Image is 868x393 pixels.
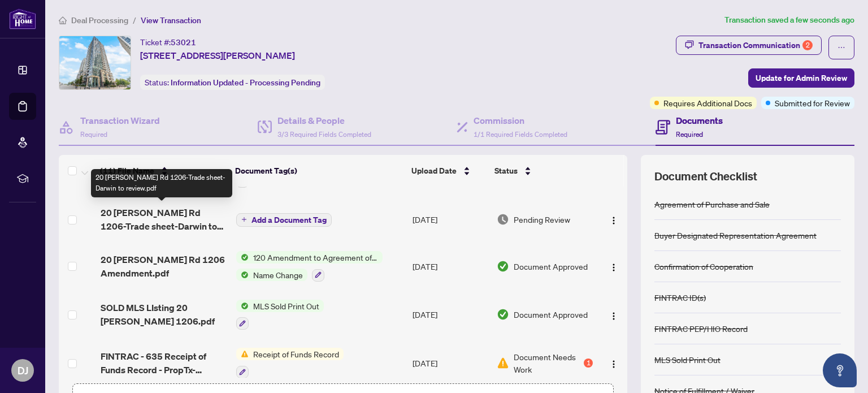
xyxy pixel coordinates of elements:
span: Add a Document Tag [251,216,327,224]
span: Update for Admin Review [756,69,847,87]
span: Document Approved [514,260,588,273]
span: (11) File Name [100,165,154,177]
span: 53021 [171,37,196,47]
span: Pending Review [514,213,570,226]
span: View Transaction [141,15,201,25]
span: Requires Additional Docs [663,97,752,109]
img: Logo [609,216,618,225]
span: plus [241,217,247,222]
th: Upload Date [407,155,490,187]
div: Status: [140,75,325,90]
span: SOLD MLS LIsting 20 [PERSON_NAME] 1206.pdf [101,301,228,328]
h4: Transaction Wizard [80,114,160,127]
img: Status Icon [236,348,249,360]
h4: Commission [474,114,567,127]
img: IMG-W12317512_1.jpg [59,36,131,89]
img: Logo [609,263,618,272]
img: Document Status [497,357,509,369]
span: MLS Sold Print Out [249,300,324,312]
div: Buyer Designated Representation Agreement [654,229,817,241]
img: Logo [609,312,618,321]
h4: Details & People [277,114,371,127]
span: Information Updated - Processing Pending [171,77,320,88]
button: Logo [605,354,623,372]
div: 20 [PERSON_NAME] Rd 1206-Trade sheet-Darwin to review.pdf [91,169,232,197]
span: Upload Date [411,165,457,177]
div: FINTRAC PEP/HIO Record [654,322,748,335]
button: Open asap [823,353,857,387]
span: 120 Amendment to Agreement of Purchase and Sale [249,251,383,264]
span: 1/1 Required Fields Completed [474,130,567,139]
button: Update for Admin Review [748,68,854,88]
button: Status IconReceipt of Funds Record [236,348,344,378]
span: home [59,16,67,24]
th: (11) File Name [96,155,231,187]
img: Status Icon [236,251,249,264]
div: Ticket #: [140,36,196,49]
div: 2 [802,40,813,50]
span: Deal Processing [71,15,128,25]
th: Document Tag(s) [231,155,407,187]
img: Document Status [497,260,509,273]
button: Transaction Communication2 [676,36,822,55]
span: Name Change [249,269,307,281]
span: [STREET_ADDRESS][PERSON_NAME] [140,49,295,62]
img: Status Icon [236,300,249,312]
td: [DATE] [408,339,492,387]
div: 1 [584,359,593,368]
img: Document Status [497,308,509,321]
div: FINTRAC ID(s) [654,291,706,304]
span: 20 [PERSON_NAME] Rd 1206 Amendment.pdf [101,253,228,280]
span: 3/3 Required Fields Completed [277,130,371,139]
span: Receipt of Funds Record [249,348,344,360]
img: Logo [609,360,618,369]
div: Transaction Communication [698,36,813,54]
span: DJ [18,362,28,378]
span: Required [676,130,703,139]
span: Document Checklist [654,169,757,184]
div: Confirmation of Cooperation [654,260,753,273]
span: Submitted for Review [775,97,850,109]
span: Required [80,130,107,139]
div: Agreement of Purchase and Sale [654,198,770,210]
span: Document Needs Work [514,351,581,375]
button: Add a Document Tag [236,212,332,227]
button: Add a Document Tag [236,213,332,227]
button: Status Icon120 Amendment to Agreement of Purchase and SaleStatus IconName Change [236,251,383,282]
img: Status Icon [236,269,249,281]
td: [DATE] [408,242,492,291]
li: / [133,14,136,27]
span: Document Approved [514,308,588,321]
h4: Documents [676,114,723,127]
button: Logo [605,305,623,323]
button: Status IconMLS Sold Print Out [236,300,324,330]
button: Logo [605,210,623,228]
td: [DATE] [408,197,492,242]
td: [DATE] [408,291,492,339]
article: Transaction saved a few seconds ago [724,14,854,27]
span: 20 [PERSON_NAME] Rd 1206-Trade sheet-Darwin to review.pdf [101,206,228,233]
img: Document Status [497,213,509,226]
div: MLS Sold Print Out [654,353,721,366]
span: ellipsis [837,44,845,51]
img: logo [9,8,36,29]
span: FINTRAC - 635 Receipt of Funds Record - PropTx-OREA_[DATE] 14_53_38.pdf [101,349,228,377]
button: Logo [605,257,623,275]
span: Status [494,165,518,177]
th: Status [490,155,594,187]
